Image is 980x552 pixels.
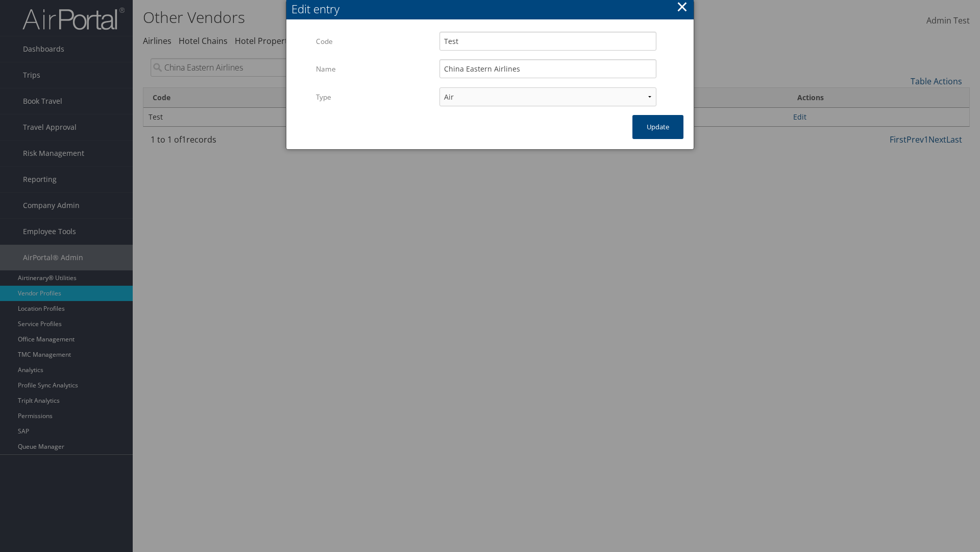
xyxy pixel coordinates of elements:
label: Name [316,59,432,79]
label: Code [316,32,432,51]
button: Update [632,115,683,139]
label: Type [316,87,432,107]
div: Edit entry [291,1,694,17]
